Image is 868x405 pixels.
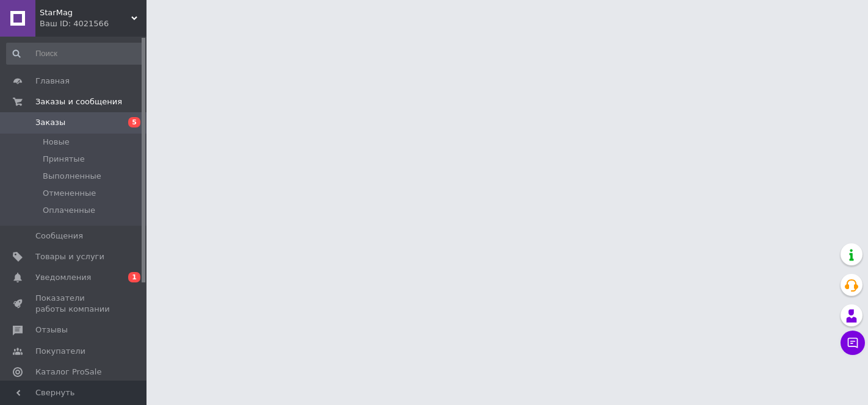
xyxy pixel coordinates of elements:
[841,331,865,355] button: Чат с покупателем
[35,346,85,357] span: Покупатели
[6,43,144,65] input: Поиск
[35,96,122,107] span: Заказы и сообщения
[35,293,113,315] span: Показатели работы компании
[35,117,65,128] span: Заказы
[128,117,140,127] span: 5
[43,188,96,199] span: Отмененные
[35,251,104,262] span: Товары и услуги
[35,231,83,242] span: Сообщения
[43,154,85,165] span: Принятые
[35,76,70,87] span: Главная
[43,137,70,148] span: Новые
[43,205,95,216] span: Оплаченные
[43,171,101,182] span: Выполненные
[35,367,101,378] span: Каталог ProSale
[128,272,140,282] span: 1
[40,18,146,29] div: Ваш ID: 4021566
[40,7,131,18] span: StarMag
[35,324,68,335] span: Отзывы
[35,272,91,283] span: Уведомления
